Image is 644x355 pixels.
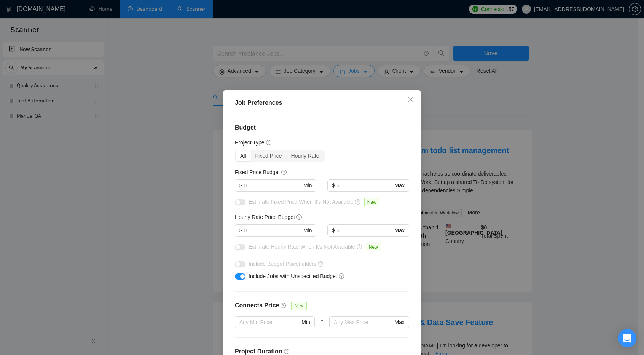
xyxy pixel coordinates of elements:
div: - [316,179,327,198]
span: question-circle [281,302,287,309]
input: ∞ [336,181,393,190]
span: $ [332,181,335,190]
span: New [364,198,379,206]
div: - [316,224,327,243]
input: 0 [244,226,302,235]
h5: Project Type [235,138,265,147]
span: question-circle [357,244,363,250]
span: question-circle [266,139,272,146]
span: New [366,243,381,251]
div: - [315,316,329,337]
h4: Connects Price [235,301,279,310]
button: Close [400,90,421,110]
span: $ [332,226,335,235]
span: Max [395,226,405,235]
span: Estimate Hourly Rate When It’s Not Available [249,244,355,250]
span: Max [395,318,405,326]
div: Fixed Price [251,150,287,161]
h5: Fixed Price Budget [235,168,280,176]
span: Estimate Fixed Price When It’s Not Available [249,199,354,205]
span: $ [239,181,242,190]
input: ∞ [336,226,393,235]
span: Max [395,181,405,190]
span: question-circle [281,169,287,175]
span: question-circle [318,261,324,267]
span: New [291,302,306,310]
div: Hourly Rate [287,150,324,161]
input: 0 [244,181,302,190]
span: question-circle [296,214,303,220]
span: Min [301,318,310,326]
div: Open Intercom Messenger [618,329,636,347]
div: All [236,150,251,161]
span: Include Budget Placeholders [249,261,316,267]
span: close [408,96,414,102]
span: Min [303,181,312,190]
span: $ [239,226,242,235]
span: Include Jobs with Unspecified Budget [249,273,337,279]
h5: Hourly Rate Price Budget [235,213,295,221]
span: Min [303,226,312,235]
input: Any Max Price [334,318,393,326]
h4: Budget [235,123,409,132]
span: question-circle [284,349,290,355]
input: Any Min Price [239,318,300,326]
span: question-circle [355,199,361,205]
span: question-circle [339,273,345,279]
div: Job Preferences [235,98,409,107]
